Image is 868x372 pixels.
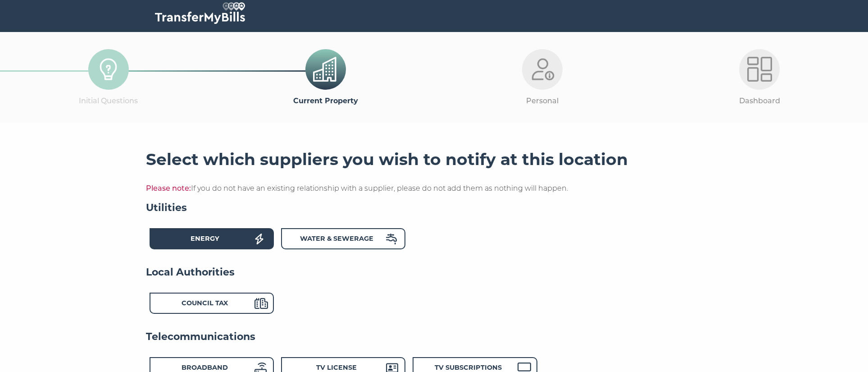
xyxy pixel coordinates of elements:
[316,363,357,372] strong: TV License
[146,184,191,193] span: Please note:
[96,57,121,82] img: Initial-Questions-Icon.png
[182,363,228,372] strong: Broadband
[150,293,274,314] div: Council Tax
[300,234,373,243] strong: Water & Sewerage
[146,183,723,194] p: If you do not have an existing relationship with a supplier, please do not add them as nothing wi...
[434,95,651,107] p: Personal
[313,57,338,82] img: Previous-Property.png
[530,57,555,82] img: Personal-Light.png
[146,266,723,279] h4: Local Authorities
[155,2,245,24] img: TransferMyBills.com - Helping ease the stress of moving
[146,150,723,170] h3: Select which suppliers you wish to notify at this location
[281,228,405,249] div: Water & Sewerage
[747,57,772,82] img: Dashboard-Light.png
[146,201,723,215] h4: Utilities
[150,228,274,249] div: Energy
[182,299,228,307] strong: Council Tax
[146,330,723,344] h4: Telecommunications
[191,234,219,243] strong: Energy
[217,95,434,107] p: Current Property
[435,363,502,372] strong: TV Subscriptions
[651,95,868,107] p: Dashboard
